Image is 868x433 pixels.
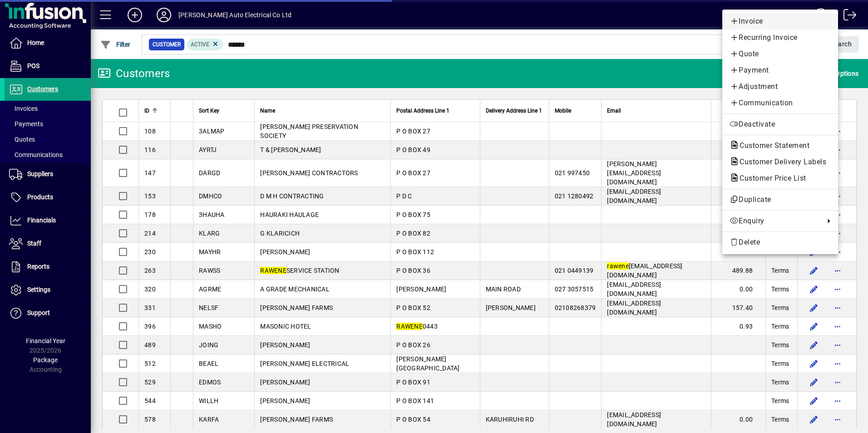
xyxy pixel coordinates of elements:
[730,98,831,108] span: Communication
[722,116,838,133] button: Deactivate customer
[730,81,831,92] span: Adjustment
[730,119,831,130] span: Deactivate
[730,32,831,43] span: Recurring Invoice
[730,157,831,166] span: Customer Delivery Labels
[730,49,831,59] span: Quote
[730,16,831,27] span: Invoice
[730,194,831,205] span: Duplicate
[730,237,831,248] span: Delete
[730,216,820,226] span: Enquiry
[730,65,831,76] span: Payment
[730,174,811,182] span: Customer Price List
[730,141,814,150] span: Customer Statement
